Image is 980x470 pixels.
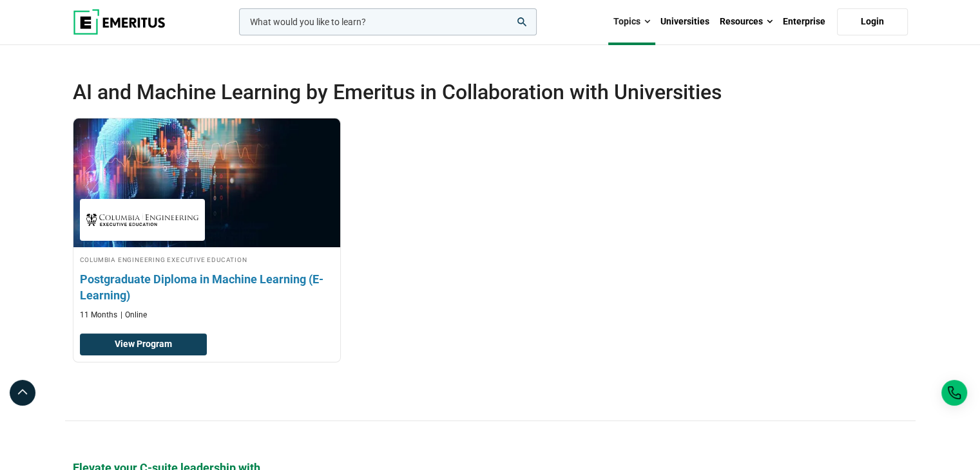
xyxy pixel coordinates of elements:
p: Online [120,310,147,321]
input: woocommerce-product-search-field-0 [239,8,537,35]
img: Columbia Engineering Executive Education [86,205,198,234]
p: 11 Months [80,310,117,321]
img: Postgraduate Diploma in Machine Learning (E-Learning) | Online AI and Machine Learning Course [60,112,353,254]
h4: Columbia Engineering Executive Education [80,254,334,265]
a: AI and Machine Learning Course by Columbia Engineering Executive Education - Columbia Engineering... [73,118,340,327]
a: View Program [80,334,207,355]
a: Login [837,8,908,35]
h2: AI and Machine Learning by Emeritus in Collaboration with Universities [73,79,824,105]
h3: Postgraduate Diploma in Machine Learning (E-Learning) [80,271,334,303]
